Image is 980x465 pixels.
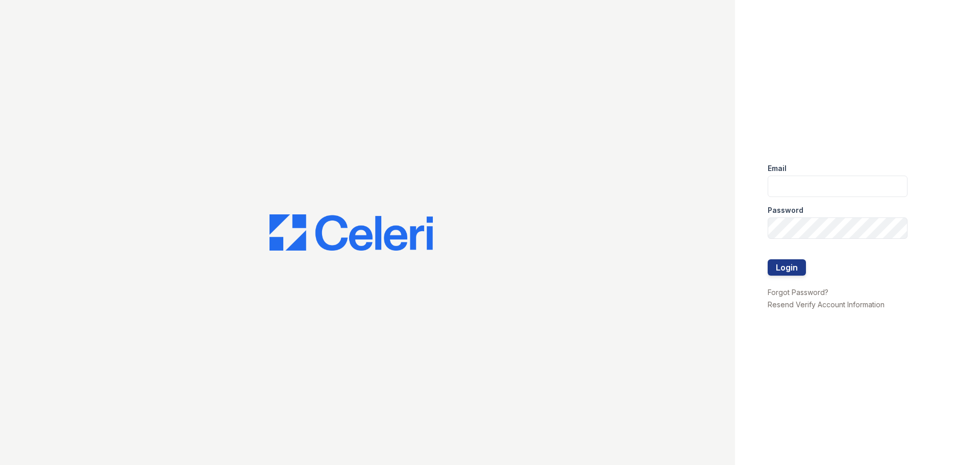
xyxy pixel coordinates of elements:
[768,259,806,276] button: Login
[768,163,787,174] label: Email
[768,300,885,309] a: Resend Verify Account Information
[768,205,803,215] label: Password
[768,288,828,297] a: Forgot Password?
[269,214,433,251] img: CE_Logo_Blue-a8612792a0a2168367f1c8372b55b34899dd931a85d93a1a3d3e32e68fde9ad4.png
